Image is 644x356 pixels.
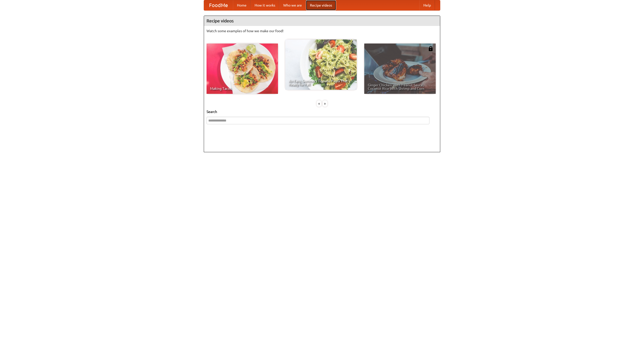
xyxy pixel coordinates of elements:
span: An Easy, Summery Tomato Pasta That's Ready for Fall [289,79,353,86]
a: Who we are [279,0,306,10]
a: Home [233,0,251,10]
a: Help [419,0,435,10]
a: How it works [251,0,279,10]
a: FoodMe [204,0,233,10]
h5: Search [207,109,437,114]
img: 483408.png [428,46,433,51]
a: Recipe videos [306,0,336,10]
a: Making Tacos [207,44,278,94]
span: Making Tacos [210,87,274,90]
div: » [323,100,327,107]
div: « [317,100,321,107]
a: An Easy, Summery Tomato Pasta That's Ready for Fall [285,39,357,90]
p: Watch some examples of how we make our food! [207,28,437,33]
h4: Recipe videos [204,16,440,26]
